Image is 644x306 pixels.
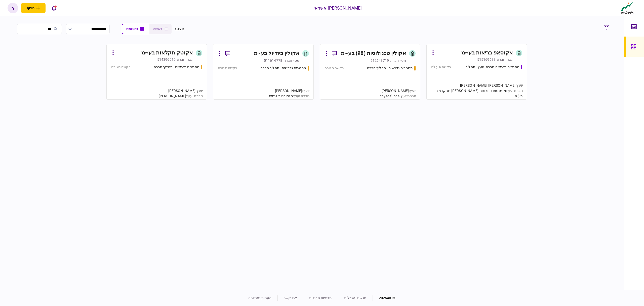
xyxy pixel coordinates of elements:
[284,58,299,63] div: מס׳ חברה
[49,3,59,13] button: פתח רשימת התראות
[157,57,176,62] div: 514396910
[320,44,420,100] a: אקולין טכנולוגיות (98) בע~ממס׳ חברה512643719מסמכים נדרשים - תהליך חברהבקשה סגורהיועץ:[PERSON_NAME...
[309,296,332,300] a: מדיניות פרטיות
[284,296,297,300] a: צרו קשר
[195,89,203,93] span: יועץ :
[506,89,523,93] span: חברת יעוץ :
[8,3,18,13] button: ר
[153,27,162,31] span: רשימה
[431,88,523,99] div: מומנטום פתרונות [PERSON_NAME] מתקדמים בע"מ
[111,65,131,70] div: בקשה סגורה
[515,83,523,87] span: יועץ :
[106,44,207,100] a: אקוטק חקלאות בע~ממס׳ חברה514396910מסמכים נדרשים - תהליך חברהבקשה סגורהיועץ:[PERSON_NAME]חברת יעוץ...
[314,5,362,11] div: [PERSON_NAME] אשראי
[260,66,306,71] div: מסמכים נדרשים - תהליך חברה
[409,89,416,93] span: יועץ :
[293,94,309,98] span: חברת יעוץ :
[141,49,193,57] div: אקוטק חקלאות בע~מ
[380,94,416,99] div: tayso funds
[302,89,309,93] span: יועץ :
[264,58,282,63] div: 511614778
[431,65,451,70] div: בקשה פעילה
[159,88,203,94] div: [PERSON_NAME]
[426,44,527,100] a: אקוסאפ בריאות בע~ממס׳ חברה515169688מסמכים נדרשים חברה- יועץ - תהליך חברהבקשה פעילהיועץ:[PERSON_NA...
[122,24,149,34] button: כרטיסיות
[269,88,309,94] div: [PERSON_NAME]
[149,24,172,34] button: רשימה
[269,94,309,99] div: סמארט פיננסים
[174,26,184,32] div: תצוגה
[186,94,203,98] span: חברת יעוץ :
[461,49,513,57] div: אקוסאפ בריאות בע~מ
[325,66,344,71] div: בקשה סגורה
[154,65,199,70] div: מסמכים נדרשים - תהליך חברה
[159,94,203,99] div: [PERSON_NAME]
[399,94,416,98] span: חברת יעוץ :
[248,296,271,300] a: הערות מהדורה
[344,296,367,300] a: תנאים והגבלות
[218,66,237,71] div: בקשה סגורה
[373,295,396,301] div: © 2025 AIO
[390,58,406,63] div: מס׳ חברה
[254,49,300,57] div: אקולין ביודיזל בע~מ
[620,2,635,14] img: client company logo
[213,44,314,100] a: אקולין ביודיזל בע~ממס׳ חברה511614778מסמכים נדרשים - תהליך חברהבקשה סגורהיועץ:[PERSON_NAME]חברת יע...
[431,83,523,88] div: [PERSON_NAME] [PERSON_NAME]
[177,57,193,62] div: מס׳ חברה
[497,57,513,62] div: מס׳ חברה
[461,65,520,70] div: מסמכים נדרשים חברה- יועץ - תהליך חברה
[367,66,413,71] div: מסמכים נדרשים - תהליך חברה
[126,27,138,31] span: כרטיסיות
[21,3,46,13] button: פתח תפריט להוספת לקוח
[477,57,496,62] div: 515169688
[341,49,406,57] div: אקולין טכנולוגיות (98) בע~מ
[371,58,389,63] div: 512643719
[380,88,416,94] div: [PERSON_NAME]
